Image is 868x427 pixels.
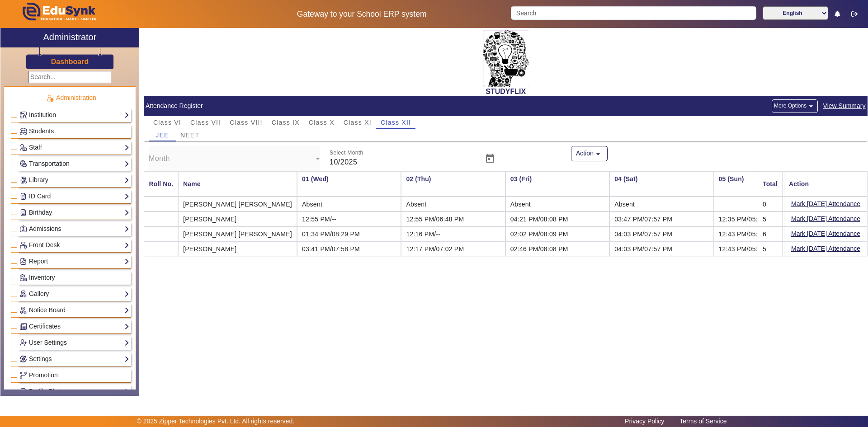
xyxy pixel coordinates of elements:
[180,132,199,138] span: NEET
[144,171,178,197] mat-header-cell: Roll No.
[178,241,297,256] mat-cell: [PERSON_NAME]
[178,226,297,241] mat-cell: [PERSON_NAME] [PERSON_NAME]
[401,211,505,226] td: 12:55 PM/06:48 PM
[714,226,818,241] td: 12:43 PM/05:28 PM
[758,171,783,197] mat-header-cell: Total
[344,119,372,126] span: Class XI
[790,243,861,254] button: Mark [DATE] Attendance
[144,87,868,96] h2: STUDYFLIX
[609,171,713,197] th: 04 (Sat)
[153,119,181,126] span: Class VI
[297,171,401,197] th: 01 (Wed)
[620,415,669,427] a: Privacy Policy
[309,119,335,126] span: Class X
[609,211,713,226] td: 03:47 PM/07:57 PM
[29,371,58,379] span: Promotion
[230,119,262,126] span: Class VIII
[222,9,501,19] h5: Gateway to your School ERP system
[29,127,54,135] span: Students
[19,126,129,136] a: Students
[401,241,505,256] td: 12:17 PM/07:02 PM
[505,241,609,256] td: 02:46 PM/08:08 PM
[19,272,129,283] a: Inventory
[790,198,861,210] button: Mark [DATE] Attendance
[272,119,300,126] span: Class IX
[714,171,818,197] th: 05 (Sun)
[823,101,866,111] span: View Summary
[178,171,297,197] mat-header-cell: Name
[297,241,401,256] td: 03:41 PM/07:58 PM
[790,213,861,225] button: Mark [DATE] Attendance
[790,228,861,239] button: Mark [DATE] Attendance
[807,102,816,111] mat-icon: arrow_drop_down
[297,226,401,241] td: 01:34 PM/08:29 PM
[594,150,603,159] mat-icon: arrow_drop_down
[609,226,713,241] td: 04:03 PM/07:57 PM
[675,415,731,427] a: Terms of Service
[505,226,609,241] td: 02:02 PM/08:09 PM
[758,211,783,226] mat-cell: 5
[51,57,90,66] a: Dashboard
[28,71,111,83] input: Search...
[144,96,868,116] mat-card-header: Attendance Register
[381,119,411,126] span: Class XII
[571,146,608,161] button: Action
[479,148,501,169] button: Open calendar
[714,211,818,226] td: 12:35 PM/05:27 PM
[20,372,27,379] img: Branchoperations.png
[772,99,818,113] button: More Options
[511,6,756,20] input: Search
[401,171,505,197] th: 02 (Thu)
[297,211,401,226] td: 12:55 PM/--
[178,197,297,211] mat-cell: [PERSON_NAME] [PERSON_NAME]
[401,226,505,241] td: 12:16 PM/--
[758,226,783,241] mat-cell: 6
[609,197,713,211] td: Absent
[758,241,783,256] mat-cell: 5
[0,28,139,47] a: Administrator
[11,93,131,103] p: Administration
[714,241,818,256] td: 12:43 PM/05:27 PM
[190,119,221,126] span: Class VII
[29,274,55,281] span: Inventory
[43,32,97,42] h2: Administrator
[20,274,27,281] img: Inventory.png
[505,211,609,226] td: 04:21 PM/08:08 PM
[505,171,609,197] th: 03 (Fri)
[137,417,295,426] p: © 2025 Zipper Technologies Pvt. Ltd. All rights reserved.
[330,150,363,156] mat-label: Select Month
[609,241,713,256] td: 04:03 PM/07:57 PM
[401,197,505,211] td: Absent
[505,197,609,211] td: Absent
[156,132,169,138] span: JEE
[784,171,868,197] mat-header-cell: Action
[758,197,783,211] mat-cell: 0
[19,370,129,380] a: Promotion
[178,211,297,226] mat-cell: [PERSON_NAME]
[483,30,528,87] img: 2da83ddf-6089-4dce-a9e2-416746467bdd
[46,94,54,102] img: Administration.png
[20,128,27,135] img: Students.png
[297,197,401,211] td: Absent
